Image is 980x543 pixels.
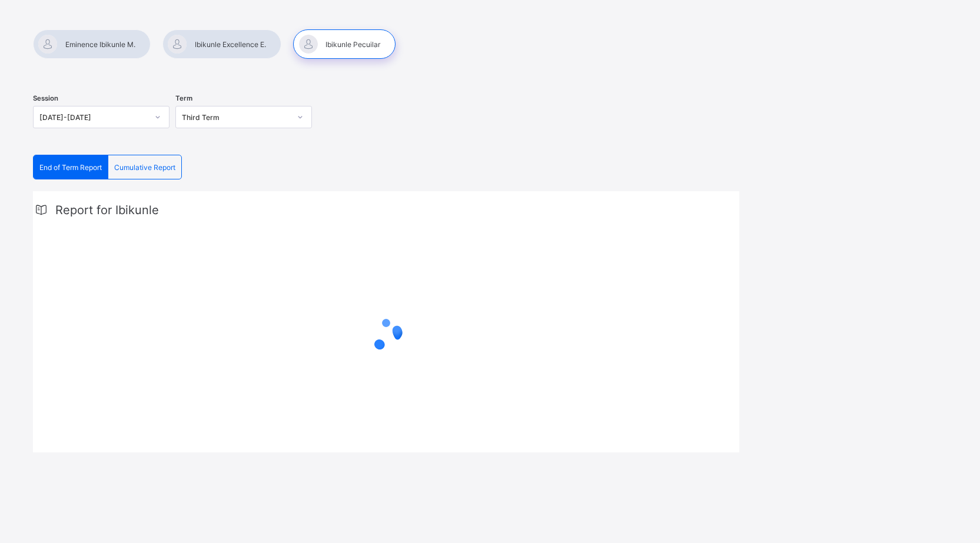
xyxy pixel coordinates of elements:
[33,94,58,102] span: Session
[55,203,159,217] span: Report for Ibikunle
[182,113,290,122] div: Third Term
[39,163,102,172] span: End of Term Report
[39,113,148,122] div: [DATE]-[DATE]
[175,94,192,102] span: Term
[114,163,175,172] span: Cumulative Report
